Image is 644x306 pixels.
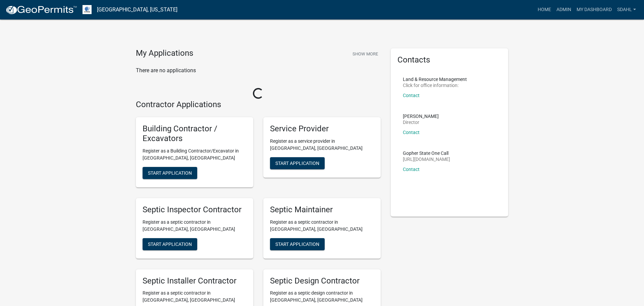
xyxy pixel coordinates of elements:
span: Start Application [275,241,319,247]
a: [GEOGRAPHIC_DATA], [US_STATE] [97,4,177,15]
h5: Septic Inspector Contractor [143,205,247,215]
p: Register as a septic contractor in [GEOGRAPHIC_DATA], [GEOGRAPHIC_DATA] [143,219,247,233]
a: Home [535,3,554,16]
button: Show More [350,48,381,59]
a: My Dashboard [574,3,614,16]
img: Otter Tail County, Minnesota [83,5,92,14]
button: Start Application [270,157,325,169]
p: Register as a Building Contractor/Excavator in [GEOGRAPHIC_DATA], [GEOGRAPHIC_DATA] [143,147,247,162]
h5: Service Provider [270,124,374,134]
button: Start Application [143,238,197,250]
h5: Contacts [397,55,501,65]
button: Start Application [270,238,325,250]
p: Register as a septic design contractor in [GEOGRAPHIC_DATA], [GEOGRAPHIC_DATA] [270,290,374,304]
button: Start Application [143,167,197,179]
a: Admin [554,3,574,16]
span: Start Application [275,161,319,166]
a: Contact [403,167,420,172]
span: Start Application [148,241,192,247]
p: Click for office information: [403,83,467,88]
a: Contact [403,93,420,98]
span: Start Application [148,170,192,175]
h5: Septic Maintainer [270,205,374,215]
p: Land & Resource Management [403,77,467,82]
h5: Septic Installer Contractor [143,276,247,286]
h4: Contractor Applications [136,100,381,110]
p: [URL][DOMAIN_NAME] [403,157,450,162]
p: Director [403,120,439,125]
h4: My Applications [136,48,193,58]
p: Gopher State One Call [403,151,450,156]
a: sdahl [614,3,639,16]
p: [PERSON_NAME] [403,114,439,119]
a: Contact [403,130,420,135]
h5: Building Contractor / Excavators [143,124,247,143]
p: Register as a septic contractor in [GEOGRAPHIC_DATA], [GEOGRAPHIC_DATA] [270,219,374,233]
h5: Septic Design Contractor [270,276,374,286]
p: There are no applications [136,67,381,75]
p: Register as a septic contractor in [GEOGRAPHIC_DATA], [GEOGRAPHIC_DATA] [143,290,247,304]
p: Register as a service provider in [GEOGRAPHIC_DATA], [GEOGRAPHIC_DATA] [270,138,374,152]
